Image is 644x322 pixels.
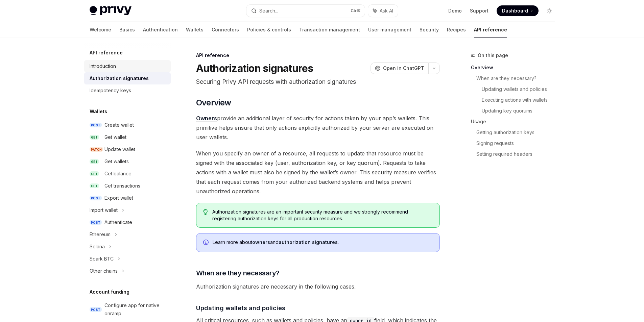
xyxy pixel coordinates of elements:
h1: Authorization signatures [196,62,313,74]
span: POST [90,123,102,128]
a: Connectors [212,22,239,38]
a: User management [368,22,411,38]
a: Authorization signatures [84,72,171,84]
img: light logo [90,6,132,16]
div: Get balance [104,170,132,178]
span: Authorization signatures are necessary in the following cases. [196,282,440,291]
span: Updating wallets and policies [196,303,285,313]
span: When are they necessary? [196,268,280,278]
div: Spark BTC [90,255,114,263]
h5: Account funding [90,288,129,296]
a: Usage [471,116,560,127]
a: GETGet balance [84,168,171,180]
p: Securing Privy API requests with authorization signatures [196,77,440,86]
div: Authorization signatures [90,74,149,82]
a: Policies & controls [247,22,291,38]
a: Recipes [447,22,466,38]
a: authorization signatures [279,239,338,245]
span: Authorization signatures are an important security measure and we strongly recommend registering ... [212,208,432,222]
a: Overview [471,62,560,73]
div: Create wallet [104,121,134,129]
div: Get wallet [104,133,126,141]
div: Authenticate [104,218,132,226]
a: PATCHUpdate wallet [84,143,171,155]
a: GETGet wallet [84,131,171,143]
a: Setting required headers [476,149,560,159]
a: POSTCreate wallet [84,119,171,131]
h5: Wallets [90,107,107,116]
span: GET [90,171,99,176]
a: Updating wallets and policies [482,84,560,95]
a: Basics [119,22,135,38]
a: POSTAuthenticate [84,216,171,228]
span: PATCH [90,147,103,152]
a: Authentication [143,22,178,38]
div: API reference [196,52,440,59]
button: Open in ChatGPT [371,63,428,74]
a: Getting authorization keys [476,127,560,138]
a: Executing actions with wallets [482,95,560,105]
a: Signing requests [476,138,560,149]
a: API reference [474,22,507,38]
span: Ctrl K [351,8,361,14]
a: owners [252,239,270,245]
span: Open in ChatGPT [383,65,424,72]
a: Support [470,7,488,14]
span: POST [90,307,102,312]
span: Learn more about and . [213,239,433,246]
div: Idempotency keys [90,86,131,95]
div: Other chains [90,267,118,275]
span: When you specify an owner of a resource, all requests to update that resource must be signed with... [196,149,440,196]
a: GETGet wallets [84,155,171,168]
span: GET [90,159,99,164]
span: provide an additional layer of security for actions taken by your app’s wallets. This primitive h... [196,114,440,142]
div: Solana [90,243,105,251]
span: Ask AI [380,7,393,14]
a: Transaction management [299,22,360,38]
a: Security [420,22,439,38]
a: Dashboard [497,5,539,16]
a: Introduction [84,60,171,72]
a: Demo [448,7,462,14]
div: Get wallets [104,157,129,166]
button: Search...CtrlK [246,5,365,17]
a: Owners [196,115,217,122]
button: Toggle dark mode [544,5,555,16]
span: On this page [478,51,508,59]
span: GET [90,183,99,189]
svg: Tip [203,209,208,215]
h5: API reference [90,49,123,57]
span: Overview [196,97,231,108]
a: GETGet transactions [84,180,171,192]
span: GET [90,135,99,140]
span: POST [90,196,102,201]
svg: Info [203,240,210,246]
div: Configure app for native onramp [104,301,167,318]
a: Idempotency keys [84,84,171,97]
a: When are they necessary? [476,73,560,84]
a: Updating key quorums [482,105,560,116]
a: Wallets [186,22,204,38]
a: POSTExport wallet [84,192,171,204]
div: Import wallet [90,206,118,214]
span: Dashboard [502,7,528,14]
div: Search... [259,7,278,15]
div: Export wallet [104,194,133,202]
a: POSTConfigure app for native onramp [84,299,171,320]
div: Ethereum [90,230,111,239]
button: Ask AI [368,5,398,17]
div: Introduction [90,62,116,70]
a: Welcome [90,22,111,38]
span: POST [90,220,102,225]
div: Update wallet [104,145,135,153]
div: Get transactions [104,182,140,190]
